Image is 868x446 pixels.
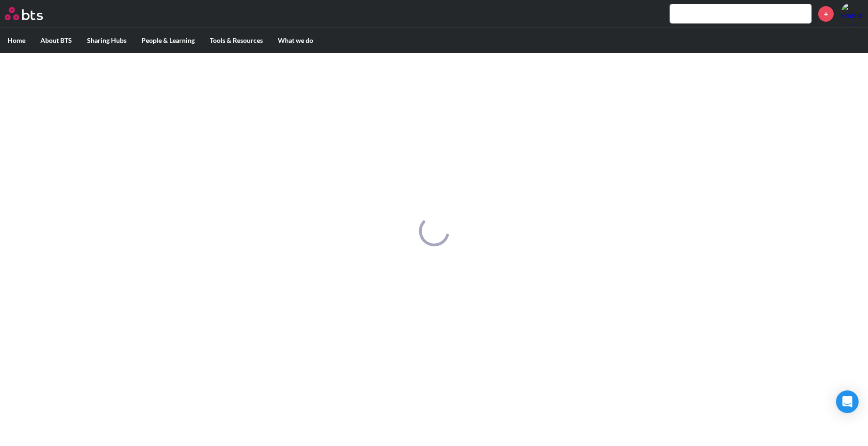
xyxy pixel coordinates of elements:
label: About BTS [33,28,79,53]
label: Tools & Resources [202,28,270,53]
a: + [818,6,834,22]
label: What we do [270,28,321,53]
label: People & Learning [134,28,202,53]
div: Open Intercom Messenger [836,390,859,413]
a: Go home [5,7,60,20]
img: Emelie Linden [841,2,863,25]
label: Sharing Hubs [79,28,134,53]
a: Profile [841,2,863,25]
img: BTS Logo [5,7,43,20]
